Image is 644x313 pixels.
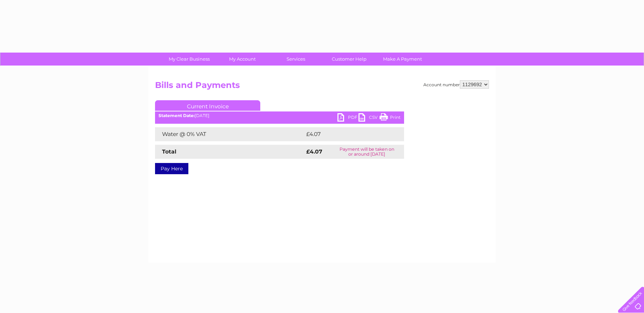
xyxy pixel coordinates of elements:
[380,113,401,123] a: Print
[214,53,271,66] a: My Account
[160,53,218,66] a: My Clear Business
[155,163,188,174] a: Pay Here
[423,80,489,89] div: Account number
[159,113,195,118] b: Statement Date:
[155,80,489,94] h2: Bills and Payments
[358,113,380,123] a: CSV
[155,100,260,111] a: Current Invoice
[337,113,358,123] a: PDF
[155,113,404,118] div: [DATE]
[320,53,378,66] a: Customer Help
[330,145,404,159] td: Payment will be taken on or around [DATE]
[162,148,176,155] strong: Total
[304,127,388,141] td: £4.07
[306,148,322,155] strong: £4.07
[155,127,304,141] td: Water @ 0% VAT
[267,53,325,66] a: Services
[374,53,431,66] a: Make A Payment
